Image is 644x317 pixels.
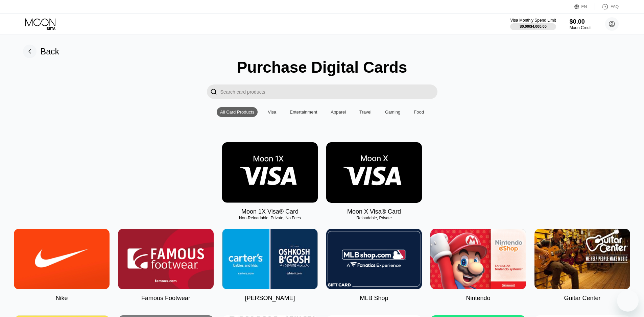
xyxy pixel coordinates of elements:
[410,107,427,117] div: Food
[385,109,401,115] div: Gaming
[41,47,59,56] div: Back
[268,109,276,115] div: Visa
[574,3,595,10] div: EN
[241,208,299,215] div: Moon 1X Visa® Card
[570,18,592,30] div: $0.00Moon Credit
[327,107,349,117] div: Apparel
[466,295,490,302] div: Nintendo
[331,109,346,115] div: Apparel
[510,18,556,30] div: Visa Monthly Spend Limit$0.00/$4,000.00
[414,109,424,115] div: Food
[382,107,404,117] div: Gaming
[581,4,587,9] div: EN
[217,107,258,117] div: All Card Products
[237,58,407,76] div: Purchase Digital Cards
[220,84,437,99] input: Search card products
[290,109,317,115] div: Entertainment
[611,4,619,9] div: FAQ
[570,25,592,30] div: Moon Credit
[564,295,600,302] div: Guitar Center
[210,88,217,96] div: 
[360,295,388,302] div: MLB Shop
[510,18,556,23] div: Visa Monthly Spend Limit
[347,208,401,215] div: Moon X Visa® Card
[245,295,295,302] div: [PERSON_NAME]
[617,290,639,312] iframe: Кнопка запуска окна обмена сообщениями
[220,109,254,115] div: All Card Products
[595,3,619,10] div: FAQ
[570,18,592,25] div: $0.00
[264,107,280,117] div: Visa
[55,295,68,302] div: Nike
[359,109,372,115] div: Travel
[286,107,320,117] div: Entertainment
[222,216,318,220] div: Non-Reloadable, Private, No Fees
[326,216,422,220] div: Reloadable, Private
[520,24,547,28] div: $0.00 / $4,000.00
[23,45,59,58] div: Back
[356,107,375,117] div: Travel
[141,295,190,302] div: Famous Footwear
[207,84,220,99] div: 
